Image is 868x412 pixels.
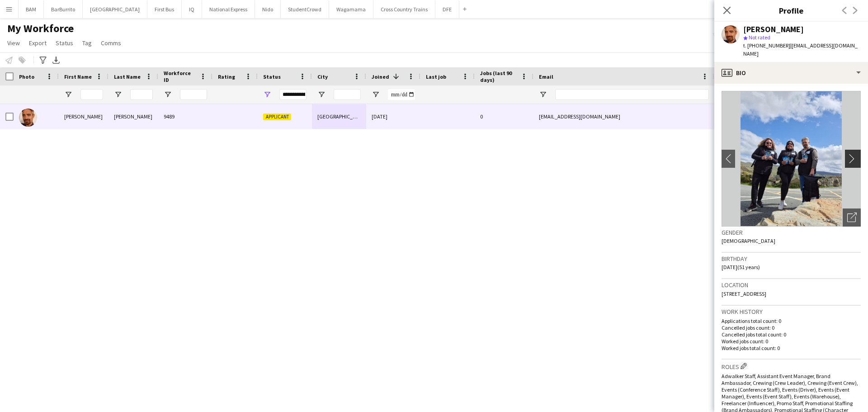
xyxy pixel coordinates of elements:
input: Workforce ID Filter Input [180,89,207,100]
a: Export [25,37,50,49]
span: Status [263,73,281,80]
button: [GEOGRAPHIC_DATA] [83,0,147,18]
span: t. [PHONE_NUMBER] [743,42,790,49]
span: Comms [101,39,121,47]
span: Tag [82,39,92,47]
app-action-btn: Advanced filters [38,55,48,66]
div: 9489 [158,104,212,129]
button: IQ [182,0,202,18]
span: | [EMAIL_ADDRESS][DOMAIN_NAME] [743,42,858,57]
button: DFE [435,0,459,18]
button: StudentCrowd [281,0,329,18]
input: City Filter Input [334,89,361,100]
button: First Bus [147,0,182,18]
p: Cancelled jobs total count: 0 [722,331,861,338]
span: Export [29,39,47,47]
a: Tag [79,37,95,49]
p: Worked jobs total count: 0 [722,345,861,351]
h3: Location [722,281,861,289]
span: [STREET_ADDRESS] [722,290,766,297]
span: View [7,39,20,47]
h3: Work history [722,308,861,316]
div: Bio [714,62,868,84]
a: View [4,37,24,49]
span: Last job [426,73,446,80]
h3: Birthday [722,255,861,263]
div: [GEOGRAPHIC_DATA] [312,104,366,129]
span: Status [56,39,73,47]
div: [PERSON_NAME] [743,25,804,33]
button: Open Filter Menu [317,90,325,99]
input: First Name Filter Input [80,89,103,100]
img: Crew avatar or photo [722,91,861,227]
button: National Express [202,0,255,18]
p: Applications total count: 0 [722,317,861,324]
p: Cancelled jobs count: 0 [722,324,861,331]
span: Workforce ID [164,70,196,83]
span: First Name [64,73,92,80]
button: Open Filter Menu [164,90,172,99]
a: Status [52,37,77,49]
div: [DATE] [366,104,420,129]
button: BarBurrito [44,0,83,18]
img: James Allen [19,109,37,127]
span: Photo [19,73,34,80]
span: Rating [218,73,235,80]
div: [EMAIL_ADDRESS][DOMAIN_NAME] [533,104,714,129]
p: Worked jobs count: 0 [722,338,861,345]
input: Joined Filter Input [388,89,415,100]
span: Last Name [114,73,141,80]
app-action-btn: Export XLSX [51,55,61,66]
div: [PERSON_NAME] [108,104,158,129]
button: Open Filter Menu [372,90,380,99]
span: City [317,73,328,80]
span: [DEMOGRAPHIC_DATA] [722,237,775,244]
span: My Workforce [7,22,74,35]
span: Email [539,73,553,80]
button: Open Filter Menu [114,90,122,99]
a: Comms [97,37,125,49]
button: Open Filter Menu [539,90,547,99]
h3: Profile [714,5,868,16]
h3: Roles [722,361,861,371]
button: Cross Country Trains [373,0,435,18]
span: Joined [372,73,389,80]
span: Jobs (last 90 days) [480,70,517,83]
span: Not rated [749,34,770,41]
div: [PERSON_NAME] [59,104,108,129]
button: BAM [19,0,44,18]
input: Email Filter Input [555,89,709,100]
div: Open photos pop-in [843,208,861,227]
button: Nido [255,0,281,18]
input: Last Name Filter Input [130,89,153,100]
span: Applicant [263,114,291,120]
span: [DATE] (51 years) [722,264,760,270]
button: Wagamama [329,0,373,18]
button: Open Filter Menu [64,90,72,99]
h3: Gender [722,228,861,237]
button: Open Filter Menu [263,90,271,99]
div: 0 [475,104,533,129]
